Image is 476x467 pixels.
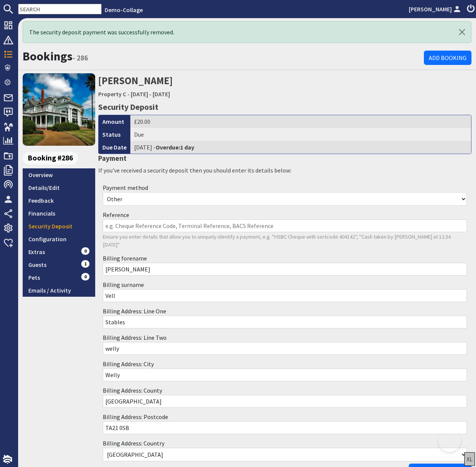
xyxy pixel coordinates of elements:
[105,6,143,14] a: Demo-Collage
[131,90,170,98] a: [DATE] - [DATE]
[81,260,90,268] span: 1
[23,194,95,207] a: Feedback
[23,21,471,43] div: The security deposit payment was successfully removed.
[103,233,467,249] p: Ensure you enter details that allow you to uniquely identify a payment, e.g. "HSBC Cheque with so...
[103,368,467,381] input: e.g. Yeovil
[23,245,95,258] a: Extras0
[98,73,471,100] h2: [PERSON_NAME]
[103,263,467,276] input: Forename
[23,49,73,64] a: Bookings
[23,258,95,271] a: Guests1
[23,181,95,194] a: Details/Edit
[103,316,467,328] input: e.g. Two Many House
[23,73,95,146] img: Property C's icon
[438,429,461,452] iframe: Toggle Customer Support
[98,166,471,175] p: If you've received a security deposit then you should enter its details below:
[103,184,148,191] label: Payment method
[103,360,154,368] label: Billing Address: City
[23,207,95,220] a: Financials
[98,102,471,112] h3: Security Deposit
[156,143,194,151] strong: Overdue:1 day
[103,254,147,262] label: Billing forename
[23,152,92,165] a: Booking #286
[23,271,95,284] a: Pets0
[73,53,88,62] small: - 286
[127,90,130,98] span: -
[130,128,198,141] td: Due
[103,395,467,408] input: e.g. Somerset
[98,154,471,163] h4: Payment
[103,387,162,394] label: Billing Address: County
[409,5,462,14] a: [PERSON_NAME]
[99,128,130,141] th: Status
[23,284,95,297] a: Emails / Activity
[81,273,90,281] span: 0
[424,51,471,65] a: Add Booking
[98,90,126,98] a: Property C
[81,247,90,255] span: 0
[130,141,198,154] td: [DATE] -
[99,141,130,154] th: Due Date
[103,334,167,341] label: Billing Address: Line Two
[18,4,102,14] input: SEARCH
[103,307,166,315] label: Billing Address: Line One
[99,115,130,128] th: Amount
[103,439,164,447] label: Billing Address: Country
[103,281,144,288] label: Billing surname
[23,220,95,233] a: Security Deposit
[103,413,168,421] label: Billing Address: Postcode
[103,219,467,232] input: e.g. Cheque Reference Code, Terminal Reference, BACS Reference
[130,115,198,128] td: £20.00
[103,342,467,355] input: e.g. Cloudy Apple Street
[103,289,467,302] input: Surname
[3,455,12,464] img: staytech_i_w-64f4e8e9ee0a9c174fd5317b4b171b261742d2d393467e5bdba4413f4f884c10.svg
[23,233,95,245] a: Configuration
[23,168,95,181] a: Overview
[467,455,473,464] div: XL
[23,152,78,165] span: Booking #286
[103,211,129,219] label: Reference
[103,421,467,434] input: e.g. BA22 8WA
